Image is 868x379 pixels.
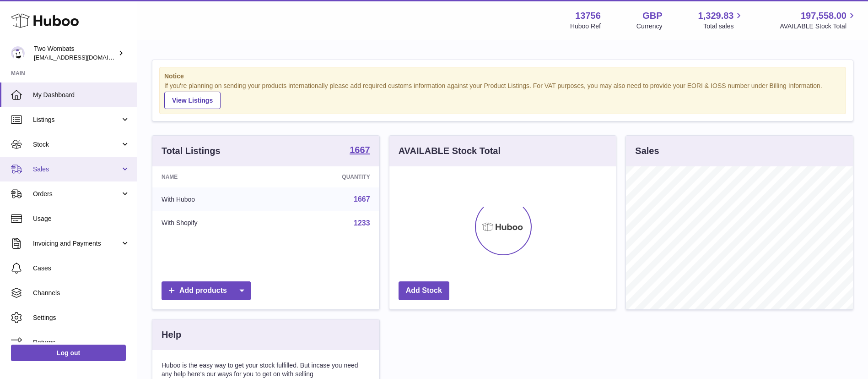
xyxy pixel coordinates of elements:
[570,22,601,31] div: Huboo Ref
[33,165,120,174] span: Sales
[33,115,120,124] span: Listings
[703,22,744,31] span: Total sales
[34,54,135,61] span: [EMAIL_ADDRESS][DOMAIN_NAME]
[698,10,734,22] span: 1,329.83
[162,145,221,157] h3: Total Listings
[33,91,130,99] span: My Dashboard
[636,22,663,31] div: Currency
[33,190,120,198] span: Orders
[635,145,659,157] h3: Sales
[780,22,857,31] span: AVAILABLE Stock Total
[33,313,130,322] span: Settings
[642,10,662,22] strong: GBP
[33,214,130,223] span: Usage
[354,219,370,227] a: 1233
[780,10,857,31] a: 197,558.00 AVAILABLE Stock Total
[350,145,370,156] a: 1667
[698,10,744,31] a: 1,329.83 Total sales
[801,10,846,22] span: 197,558.00
[164,92,221,109] a: View Listings
[33,239,120,248] span: Invoicing and Payments
[33,289,130,297] span: Channels
[162,329,181,341] h3: Help
[399,145,501,157] h3: AVAILABLE Stock Total
[33,338,130,347] span: Returns
[164,82,841,109] div: If you're planning on sending your products internationally please add required customs informati...
[162,361,370,379] p: Huboo is the easy way to get your stock fulfilled. But incase you need any help here's our ways f...
[11,46,25,60] img: internalAdmin-13756@internal.huboo.com
[34,44,116,62] div: Two Wombats
[164,72,841,81] strong: Notice
[399,281,449,300] a: Add Stock
[275,166,379,187] th: Quantity
[33,264,130,273] span: Cases
[152,187,275,211] td: With Huboo
[354,195,370,203] a: 1667
[11,345,126,361] a: Log out
[152,166,275,187] th: Name
[152,211,275,235] td: With Shopify
[33,140,120,149] span: Stock
[162,281,251,300] a: Add products
[575,10,601,22] strong: 13756
[350,145,370,154] strong: 1667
